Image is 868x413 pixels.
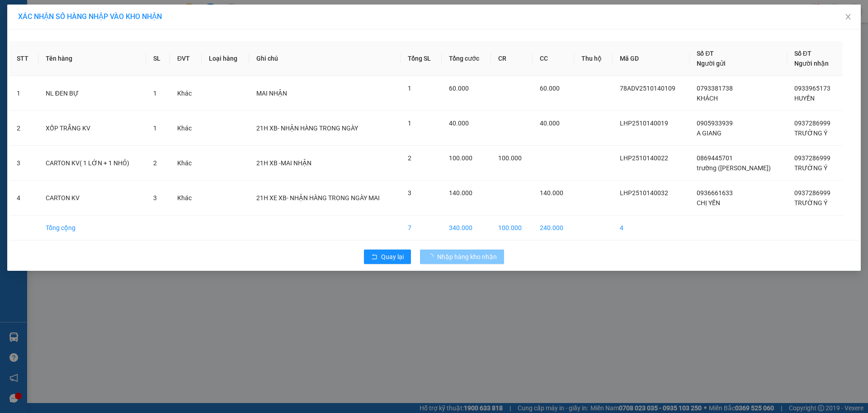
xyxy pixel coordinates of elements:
span: TRƯỜNG Ý [794,130,827,137]
span: Người nhận [794,60,829,67]
span: 1 [153,90,157,97]
span: 40.000 [540,120,560,127]
td: 3 [9,146,38,181]
span: MAI NHẬN [256,90,287,97]
span: 21H XE XB- NHẬN HÀNG TRONG NGÀY MAI [256,194,380,202]
span: 0937286999 [794,189,830,197]
button: Close [835,5,861,30]
span: KHÁCH [697,95,718,102]
span: 0937286999 [794,120,830,127]
th: Loại hàng [202,41,249,76]
th: CC [533,41,574,76]
span: 40.000 [449,120,469,127]
td: NL ĐEN BỰ [38,76,146,111]
button: rollbackQuay lại [364,250,411,264]
button: Nhập hàng kho nhận [420,250,504,264]
span: Nhập hàng kho nhận [437,252,497,262]
span: 100.000 [449,154,472,162]
th: Tổng SL [401,41,442,76]
span: 0793381738 [697,85,733,92]
th: ĐVT [170,41,202,76]
span: 1 [408,85,411,92]
span: 140.000 [449,189,472,197]
td: 7 [401,216,442,240]
span: trường ([PERSON_NAME]) [697,164,771,172]
span: 60.000 [449,85,469,92]
td: CARTON KV [38,181,146,216]
span: XÁC NHẬN SỐ HÀNG NHẬP VÀO KHO NHẬN [18,12,162,21]
span: Người gửi [697,60,726,67]
span: LHP2510140032 [620,189,668,197]
span: Số ĐT [794,50,811,57]
th: Tổng cước [442,41,491,76]
td: 2 [9,111,38,146]
td: Khác [170,146,202,181]
span: 3 [408,189,411,197]
span: TRƯỜNG Ý [794,199,827,206]
span: 1 [153,125,157,132]
span: 21H XB -MAI NHẬN [256,159,311,167]
span: 100.000 [498,154,522,162]
th: Mã GD [613,41,689,76]
span: 0905933939 [697,120,733,127]
td: Khác [170,181,202,216]
span: 2 [153,159,157,167]
span: 78ADV2510140109 [620,85,675,92]
span: 0933965173 [794,85,830,92]
td: Tổng cộng [38,216,146,240]
span: 0936661633 [697,189,733,197]
span: 3 [153,194,157,202]
td: 240.000 [533,216,574,240]
span: CHỊ YẾN [697,199,720,206]
span: loading [427,254,437,260]
span: LHP2510140019 [620,120,668,127]
td: 1 [9,76,38,111]
th: Ghi chú [249,41,401,76]
td: CARTON KV( 1 LỚN + 1 NHỎ) [38,146,146,181]
td: Khác [170,111,202,146]
span: Số ĐT [697,50,714,57]
th: Thu hộ [574,41,613,76]
span: TRƯỜNG Ý [794,164,827,172]
td: 100.000 [491,216,533,240]
th: Tên hàng [38,41,146,76]
span: LHP2510140022 [620,154,668,162]
span: 0937286999 [794,154,830,162]
th: STT [9,41,38,76]
span: A GIANG [697,130,722,137]
th: CR [491,41,533,76]
span: 0869445701 [697,154,733,162]
td: XỐP TRẮNG KV [38,111,146,146]
span: 60.000 [540,85,560,92]
span: rollback [371,254,377,261]
td: 4 [613,216,689,240]
td: Khác [170,76,202,111]
span: 140.000 [540,189,563,197]
th: SL [146,41,170,76]
span: 1 [408,120,411,127]
span: Quay lại [381,252,404,262]
span: close [844,13,852,20]
td: 4 [9,181,38,216]
td: 340.000 [442,216,491,240]
span: HUYỀN [794,95,815,102]
span: 2 [408,154,411,162]
span: 21H XB- NHẬN HÀNG TRONG NGÀY [256,125,358,132]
